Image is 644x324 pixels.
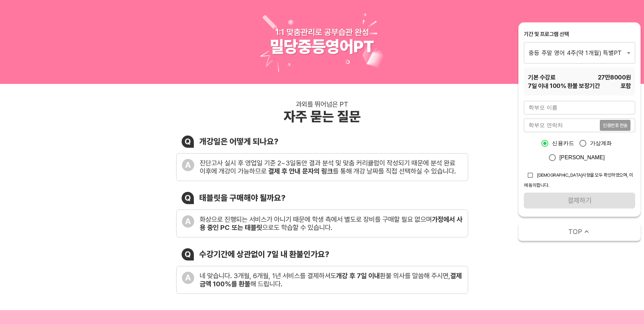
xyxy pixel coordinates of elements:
div: 과외를 뛰어넘은 PT [296,100,348,108]
span: 기본 수강료 [528,73,555,82]
div: 화상으로 진행되는 서비스가 아니기 때문에 학생 측에서 별도로 장비를 구매할 필요 없으며 으로도 학습할 수 있습니다. [200,215,462,232]
div: A [182,272,194,284]
button: TOP [518,222,641,241]
span: [PERSON_NAME] [559,154,605,162]
div: A [182,159,194,171]
div: 중등 주말 영어 4주(약 1개월) 특별PT [524,42,635,63]
div: 개강일은 어떻게 되나요? [199,137,278,146]
span: 가상계좌 [590,139,612,147]
b: 결제 후 안내 문자의 링크 [268,167,333,175]
span: 7 일 이내 100% 환불 보장기간 [528,82,600,90]
b: 결제금액 100%를 환불 [200,272,462,288]
div: 진단고사 실시 후 영업일 기준 2~3일동안 결과 분석 및 맞춤 커리큘럼이 작성되기 때문에 분석 완료 이후에 개강이 가능하므로 를 통해 개강 날짜를 직접 선택하실 수 있습니다. [200,159,462,175]
div: A [182,215,194,228]
div: Q [182,192,194,204]
input: 학부모 연락처를 입력해주세요 [524,119,600,132]
div: 자주 묻는 질문 [283,108,361,125]
b: 가정에서 사용 중인 PC 또는 태블릿 [200,215,462,232]
span: TOP [568,227,582,236]
div: Q [182,248,194,260]
b: 개강 후 7일 이내 [336,272,380,280]
div: 밀당중등영어PT [270,37,374,57]
span: 포함 [621,82,631,90]
div: 수강기간에 상관없이 7일 내 환불인가요? [199,249,329,259]
span: 27만8000 원 [598,73,631,82]
div: 1:1 맞춤관리로 공부습관 완성 [275,27,369,37]
input: 학부모 이름을 입력해주세요 [524,101,635,114]
div: 네 맞습니다. 3개월, 6개월, 1년 서비스를 결제하셔도 환불 의사를 말씀해 주시면, 해 드립니다. [200,272,462,288]
div: Q [182,136,194,148]
div: 태블릿을 구매해야 될까요? [199,193,286,203]
span: [DEMOGRAPHIC_DATA]사항을 모두 확인하였으며, 이에 동의합니다. [524,172,633,188]
div: 기간 및 프로그램 선택 [524,31,635,38]
span: 신용카드 [552,139,574,147]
